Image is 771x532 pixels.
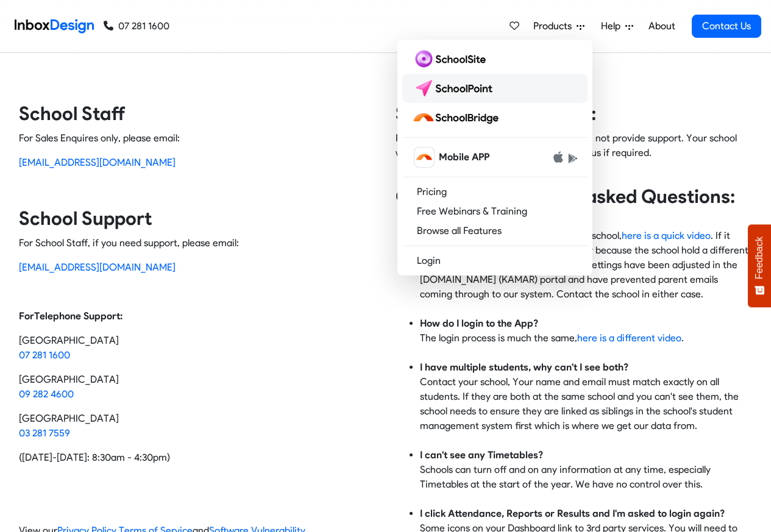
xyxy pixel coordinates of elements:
[19,450,376,465] p: ([DATE]-[DATE]: 8:30am - 4:30pm)
[601,19,625,34] span: Help
[420,361,628,373] strong: I have multiple students, why can't I see both?
[19,372,376,402] p: [GEOGRAPHIC_DATA]
[420,449,543,461] strong: I can't see any Timetables?
[420,316,753,360] li: The login process is much the same, .
[19,349,70,361] a: 07 281 1600
[19,102,126,125] strong: School Staff
[19,427,70,439] a: 03 281 7559
[397,40,592,275] div: Products
[396,185,735,208] strong: Caregiver Frequently asked Questions:
[402,182,588,202] a: Pricing
[19,388,74,400] a: 09 282 4600
[19,131,376,146] p: For Sales Enquires only, please email:
[402,143,588,172] a: schoolbridge icon Mobile APP
[414,147,434,167] img: schoolbridge icon
[19,236,376,250] p: For School Staff, if you need support, please email:
[412,49,491,69] img: schoolsite logo
[439,150,489,165] span: Mobile APP
[622,230,711,241] a: here is a quick video
[420,508,725,519] strong: I click Attendance, Reports or Results and I'm asked to login again?
[528,14,589,38] a: Products
[19,261,176,273] a: [EMAIL_ADDRESS][DOMAIN_NAME]
[19,333,376,363] p: [GEOGRAPHIC_DATA]
[420,360,753,448] li: Contact your school, Your name and email must match exactly on all students. If they are both at ...
[34,310,123,322] strong: Telephone Support:
[596,14,638,38] a: Help
[754,236,765,279] span: Feedback
[396,102,596,125] strong: Students & Caregivers:
[412,79,498,98] img: schoolpoint logo
[748,224,771,307] button: Feedback - Show survey
[19,207,152,230] strong: School Support
[692,15,761,38] a: Contact Us
[104,19,169,34] a: 07 281 1600
[533,19,577,34] span: Products
[577,332,681,344] a: here is a different video
[19,310,34,322] strong: For
[412,108,503,127] img: schoolbridge logo
[420,317,538,329] strong: How do I login to the App?
[19,411,376,441] p: [GEOGRAPHIC_DATA]
[402,202,588,221] a: Free Webinars & Training
[402,251,588,271] a: Login
[645,14,678,38] a: About
[420,448,753,506] li: Schools can turn off and on any information at any time, especially Timetables at the start of th...
[19,157,176,168] a: [EMAIL_ADDRESS][DOMAIN_NAME]
[402,221,588,241] a: Browse all Features
[396,131,753,175] p: Please contact your School directly as we can not provide support. Your school will be able to he...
